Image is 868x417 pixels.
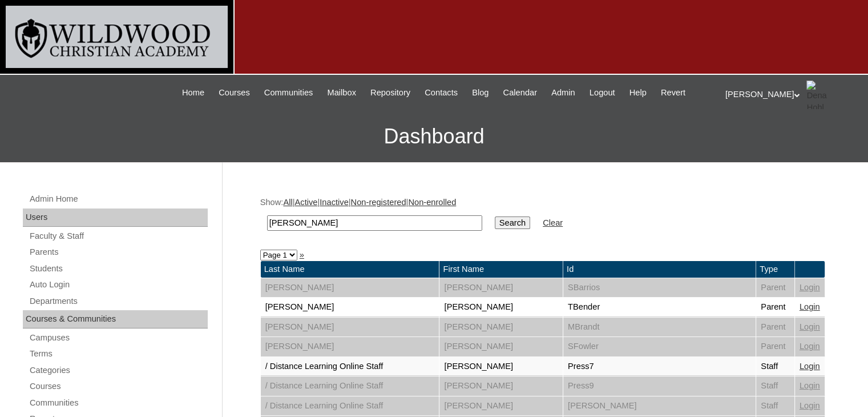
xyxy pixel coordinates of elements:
[661,86,685,99] span: Revert
[800,342,820,351] a: Login
[800,381,820,390] a: Login
[29,262,208,276] a: Students
[498,86,543,99] a: Calendar
[756,298,794,317] td: Parent
[176,86,210,99] a: Home
[29,379,208,394] a: Courses
[563,318,756,337] td: MBrandt
[800,401,820,410] a: Login
[466,86,494,99] a: Blog
[655,86,691,99] a: Revert
[800,302,820,311] a: Login
[503,86,537,99] span: Calendar
[261,298,439,317] td: [PERSON_NAME]
[370,86,410,99] span: Repository
[439,396,562,416] td: [PERSON_NAME]
[320,198,349,207] a: Inactive
[563,298,756,317] td: TBender
[756,337,794,356] td: Parent
[439,337,562,356] td: [PERSON_NAME]
[29,347,208,361] a: Terms
[419,86,463,99] a: Contacts
[543,218,563,227] a: Clear
[551,86,575,99] span: Admin
[756,318,794,337] td: Parent
[590,86,615,99] span: Logout
[29,229,208,243] a: Faculty & Staff
[546,86,581,99] a: Admin
[29,396,208,410] a: Communities
[439,278,562,298] td: [PERSON_NAME]
[29,278,208,292] a: Auto Login
[725,81,857,109] div: [PERSON_NAME]
[219,86,250,99] span: Courses
[261,261,439,278] td: Last Name
[800,283,820,292] a: Login
[425,86,458,99] span: Contacts
[624,86,652,99] a: Help
[439,261,562,278] td: First Name
[756,278,794,298] td: Parent
[259,86,319,99] a: Communities
[439,357,562,376] td: [PERSON_NAME]
[261,318,439,337] td: [PERSON_NAME]
[351,198,406,207] a: Non-registered
[23,310,208,328] div: Courses & Communities
[584,86,621,99] a: Logout
[261,337,439,356] td: [PERSON_NAME]
[29,331,208,345] a: Campuses
[182,86,204,99] span: Home
[261,376,439,396] td: / Distance Learning Online Staff
[29,245,208,259] a: Parents
[563,337,756,356] td: SFowler
[267,215,482,231] input: Search
[283,198,292,207] a: All
[213,86,256,99] a: Courses
[756,357,794,376] td: Staff
[800,322,820,331] a: Login
[563,278,756,298] td: SBarrios
[6,6,228,68] img: logo-white.png
[472,86,488,99] span: Blog
[439,376,562,396] td: [PERSON_NAME]
[300,250,304,259] a: »
[756,261,794,278] td: Type
[800,362,820,371] a: Login
[321,86,362,99] a: Mailbox
[6,111,862,162] h3: Dashboard
[806,81,835,109] img: Dena Hohl
[408,198,456,207] a: Non-enrolled
[261,396,439,416] td: / Distance Learning Online Staff
[563,396,756,416] td: [PERSON_NAME]
[23,209,208,227] div: Users
[563,261,756,278] td: Id
[439,298,562,317] td: [PERSON_NAME]
[264,86,313,99] span: Communities
[365,86,416,99] a: Repository
[260,197,825,237] div: Show: | | | |
[756,376,794,396] td: Staff
[563,376,756,396] td: Press9
[495,216,530,229] input: Search
[29,192,208,206] a: Admin Home
[439,318,562,337] td: [PERSON_NAME]
[29,294,208,308] a: Departments
[563,357,756,376] td: Press7
[261,357,439,376] td: / Distance Learning Online Staff
[261,278,439,298] td: [PERSON_NAME]
[294,198,317,207] a: Active
[327,86,356,99] span: Mailbox
[756,396,794,416] td: Staff
[29,363,208,378] a: Categories
[629,86,647,99] span: Help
